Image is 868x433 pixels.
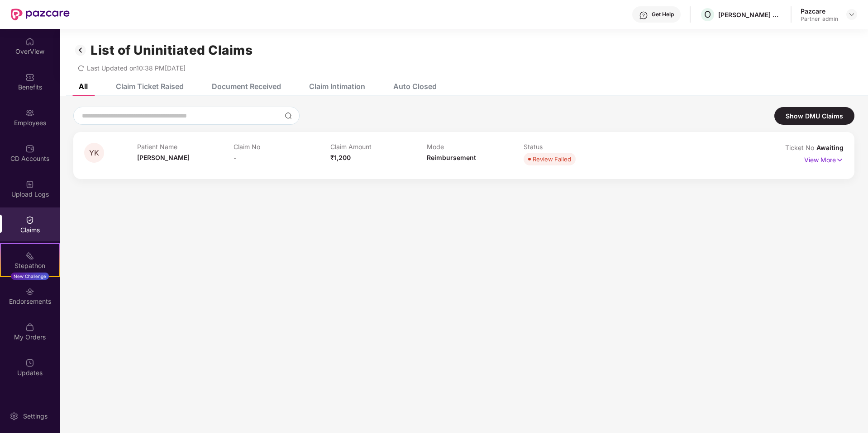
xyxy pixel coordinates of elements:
p: Claim Amount [330,143,427,151]
img: svg+xml;base64,PHN2ZyBpZD0iRW5kb3JzZW1lbnRzIiB4bWxucz0iaHR0cDovL3d3dy53My5vcmcvMjAwMC9zdmciIHdpZH... [25,287,34,296]
div: Partner_admin [801,15,838,23]
div: Claim Intimation [309,82,365,91]
img: svg+xml;base64,PHN2ZyBpZD0iQ0RfQWNjb3VudHMiIGRhdGEtbmFtZT0iQ0QgQWNjb3VudHMiIHhtbG5zPSJodHRwOi8vd3... [25,144,34,153]
img: svg+xml;base64,PHN2ZyB3aWR0aD0iMzIiIGhlaWdodD0iMzIiIHZpZXdCb3g9IjAgMCAzMiAzMiIgZmlsbD0ibm9uZSIgeG... [73,42,88,58]
p: Claim No [234,143,330,151]
p: Status [524,143,620,151]
span: - [234,154,237,161]
div: [PERSON_NAME] GLOBAL INVESTMENT PLATFORM PRIVATE LIMITED [718,10,782,19]
div: Stepathon [1,261,59,270]
p: View More [804,153,844,165]
span: O [704,9,711,20]
div: Settings [20,412,50,421]
img: svg+xml;base64,PHN2ZyBpZD0iQmVuZWZpdHMiIHhtbG5zPSJodHRwOi8vd3d3LnczLm9yZy8yMDAwL3N2ZyIgd2lkdGg9Ij... [25,73,34,82]
span: Reimbursement [427,154,476,161]
div: New Challenge [11,273,49,280]
img: svg+xml;base64,PHN2ZyBpZD0iSGVscC0zMngzMiIgeG1sbnM9Imh0dHA6Ly93d3cudzMub3JnLzIwMDAvc3ZnIiB3aWR0aD... [639,11,648,20]
img: svg+xml;base64,PHN2ZyBpZD0iSG9tZSIgeG1sbnM9Imh0dHA6Ly93d3cudzMub3JnLzIwMDAvc3ZnIiB3aWR0aD0iMjAiIG... [25,37,34,46]
div: Claim Ticket Raised [116,82,184,91]
img: svg+xml;base64,PHN2ZyB4bWxucz0iaHR0cDovL3d3dy53My5vcmcvMjAwMC9zdmciIHdpZHRoPSIxNyIgaGVpZ2h0PSIxNy... [836,155,844,165]
div: Get Help [652,11,674,18]
span: ₹1,200 [330,154,351,161]
span: Awaiting [816,144,844,151]
img: New Pazcare Logo [11,9,70,20]
span: Last Updated on 10:38 PM[DATE] [87,64,186,72]
img: svg+xml;base64,PHN2ZyB4bWxucz0iaHR0cDovL3d3dy53My5vcmcvMjAwMC9zdmciIHdpZHRoPSIyMSIgaGVpZ2h0PSIyMC... [25,251,34,260]
img: svg+xml;base64,PHN2ZyBpZD0iTXlfT3JkZXJzIiBkYXRhLW5hbWU9Ik15IE9yZGVycyIgeG1sbnM9Imh0dHA6Ly93d3cudz... [25,323,34,332]
img: svg+xml;base64,PHN2ZyBpZD0iQ2xhaW0iIHhtbG5zPSJodHRwOi8vd3d3LnczLm9yZy8yMDAwL3N2ZyIgd2lkdGg9IjIwIi... [25,216,34,225]
span: YK [89,149,99,157]
p: Patient Name [137,143,234,151]
div: Show DMU Claims [774,107,854,125]
img: svg+xml;base64,PHN2ZyBpZD0iRW1wbG95ZWVzIiB4bWxucz0iaHR0cDovL3d3dy53My5vcmcvMjAwMC9zdmciIHdpZHRoPS... [25,108,34,118]
p: Mode [427,143,524,151]
span: Ticket No [785,144,816,151]
img: svg+xml;base64,PHN2ZyBpZD0iU2V0dGluZy0yMHgyMCIgeG1sbnM9Imh0dHA6Ly93d3cudzMub3JnLzIwMDAvc3ZnIiB3aW... [10,412,19,421]
span: redo [78,64,84,72]
div: Auto Closed [393,82,437,91]
img: svg+xml;base64,PHN2ZyBpZD0iVXBsb2FkX0xvZ3MiIGRhdGEtbmFtZT0iVXBsb2FkIExvZ3MiIHhtbG5zPSJodHRwOi8vd3... [25,180,34,189]
div: Review Failed [533,155,571,164]
img: svg+xml;base64,PHN2ZyBpZD0iVXBkYXRlZCIgeG1sbnM9Imh0dHA6Ly93d3cudzMub3JnLzIwMDAvc3ZnIiB3aWR0aD0iMj... [25,358,34,367]
div: All [79,82,88,91]
div: Document Received [212,82,281,91]
span: [PERSON_NAME] [137,154,190,161]
img: svg+xml;base64,PHN2ZyBpZD0iU2VhcmNoLTMyeDMyIiB4bWxucz0iaHR0cDovL3d3dy53My5vcmcvMjAwMC9zdmciIHdpZH... [285,112,292,119]
div: Pazcare [801,7,838,15]
img: svg+xml;base64,PHN2ZyBpZD0iRHJvcGRvd24tMzJ4MzIiIHhtbG5zPSJodHRwOi8vd3d3LnczLm9yZy8yMDAwL3N2ZyIgd2... [848,11,855,18]
h1: List of Uninitiated Claims [91,42,253,58]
